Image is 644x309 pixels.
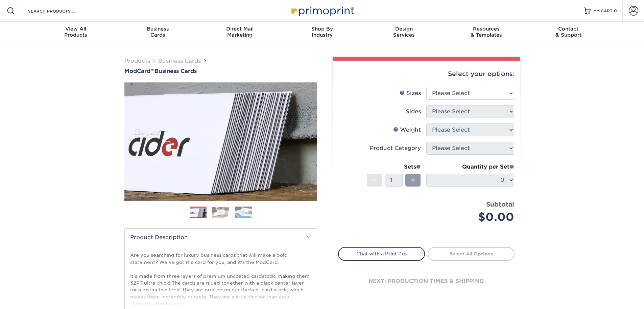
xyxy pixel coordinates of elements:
[367,163,421,171] div: Sets
[125,229,317,246] h2: Product Description
[445,26,527,38] div: & Templates
[338,247,425,260] a: Chat with a Print Pro
[445,26,527,32] span: Resources
[593,8,613,14] span: MY CART
[406,108,421,116] div: Sides
[527,26,610,32] span: Contact
[27,7,93,15] input: SEARCH PRODUCTS.....
[527,22,610,43] a: Contact& Support
[190,204,207,221] img: Business Cards 01
[158,58,201,64] a: Business Cards
[124,68,317,74] h1: Business Cards
[117,26,199,38] div: Cards
[288,3,356,18] img: Primoprint
[124,58,150,64] a: Products
[235,206,252,218] img: Business Cards 03
[614,8,617,13] span: 0
[373,175,376,185] span: -
[445,22,527,43] a: Resources& Templates
[338,61,515,87] div: Select your options:
[124,68,317,74] a: ModCard™Business Cards
[199,26,281,38] div: Marketing
[199,26,281,32] span: Direct Mail
[370,144,421,152] div: Product Category
[281,26,363,38] div: Industry
[117,26,199,32] span: Business
[393,126,421,134] div: Weight
[281,22,363,43] a: Shop ByIndustry
[411,175,415,185] span: +
[431,209,514,225] div: $0.00
[35,22,117,43] a: View AllProducts
[281,26,363,32] span: Shop By
[338,261,515,302] div: next: production times & shipping
[363,22,445,43] a: DesignServices
[35,26,117,32] span: View All
[199,22,281,43] a: Direct MailMarketing
[124,45,317,238] img: ModCard™ 01
[363,26,445,32] span: Design
[426,163,514,171] div: Quantity per Set
[363,26,445,38] div: Services
[428,247,515,260] a: Select All Options
[35,26,117,38] div: Products
[486,200,514,208] strong: Subtotal
[212,207,229,217] img: Business Cards 02
[117,22,199,43] a: BusinessCards
[527,26,610,38] div: & Support
[124,68,154,74] span: ModCard™
[400,89,421,97] div: Sizes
